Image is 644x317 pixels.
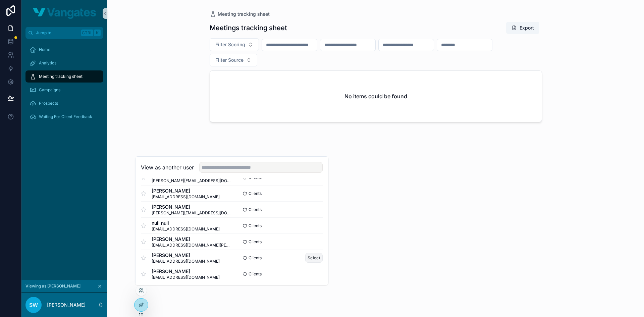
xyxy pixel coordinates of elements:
[152,243,232,248] span: [EMAIL_ADDRESS][DOMAIN_NAME][PERSON_NAME]
[152,252,220,259] span: [PERSON_NAME]
[249,239,262,245] span: Clients
[210,23,287,33] h1: Meetings tracking sheet
[152,226,220,232] span: [EMAIL_ADDRESS][DOMAIN_NAME]
[215,41,245,48] span: Filter Scoring
[152,259,220,264] span: [EMAIL_ADDRESS][DOMAIN_NAME]
[25,283,80,289] span: Viewing as [PERSON_NAME]
[152,178,232,183] span: [PERSON_NAME][EMAIL_ADDRESS][DOMAIN_NAME]
[249,223,262,228] span: Clients
[249,271,262,277] span: Clients
[152,220,220,226] span: null null
[249,207,262,212] span: Clients
[152,236,232,243] span: [PERSON_NAME]
[210,11,270,17] a: Meeting tracking sheet
[25,111,103,123] a: Waiting For Client Feedback
[249,255,262,261] span: Clients
[47,302,86,308] p: [PERSON_NAME]
[29,301,38,309] span: SW
[39,47,50,52] span: Home
[81,30,93,36] span: Ctrl
[152,284,232,291] span: [PERSON_NAME]
[39,60,56,66] span: Analytics
[25,70,103,83] a: Meeting tracking sheet
[152,268,220,275] span: [PERSON_NAME]
[344,92,407,100] h2: No items could be found
[152,204,232,210] span: [PERSON_NAME]
[152,275,220,280] span: [EMAIL_ADDRESS][DOMAIN_NAME]
[25,44,103,56] a: Home
[36,30,78,36] span: Jump to...
[39,74,83,79] span: Meeting tracking sheet
[33,8,96,19] img: App logo
[152,210,232,216] span: [PERSON_NAME][EMAIL_ADDRESS][DOMAIN_NAME]
[39,114,92,119] span: Waiting For Client Feedback
[152,194,220,200] span: [EMAIL_ADDRESS][DOMAIN_NAME]
[25,57,103,69] a: Analytics
[21,39,107,131] div: scrollable content
[25,27,103,39] button: Jump to...CtrlK
[305,253,323,263] button: Select
[25,97,103,109] a: Prospects
[210,38,259,51] button: Select Button
[210,54,257,66] button: Select Button
[215,57,244,63] span: Filter Source
[218,11,270,17] span: Meeting tracking sheet
[506,22,539,34] button: Export
[152,188,220,194] span: [PERSON_NAME]
[141,163,194,171] h2: View as another user
[249,191,262,196] span: Clients
[39,87,60,93] span: Campaigns
[25,84,103,96] a: Campaigns
[95,30,100,36] span: K
[39,101,58,106] span: Prospects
